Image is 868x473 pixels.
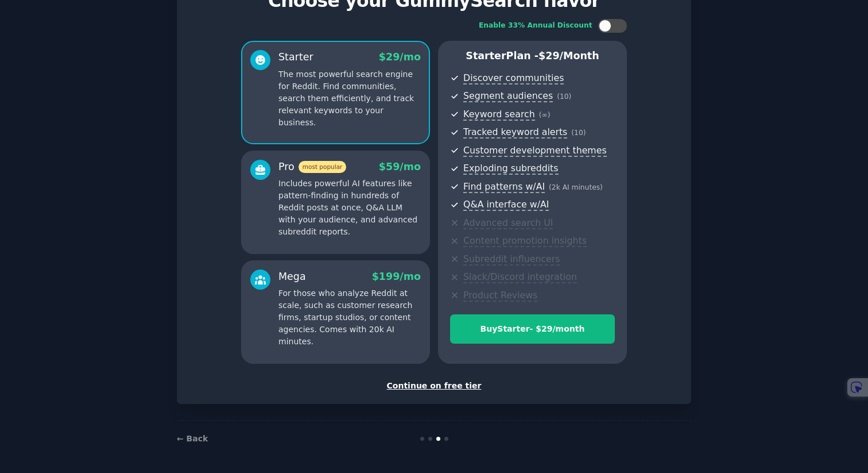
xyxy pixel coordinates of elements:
[177,434,208,443] a: ← Back
[299,161,347,173] span: most popular
[571,129,586,137] span: ( 10 )
[463,109,535,121] span: Keyword search
[549,183,603,191] span: ( 2k AI minutes )
[463,126,567,139] span: Tracked keyword alerts
[557,93,571,101] span: ( 10 )
[451,323,614,335] div: Buy Starter - $ 29 /month
[463,163,558,175] span: Exploding subreddits
[463,72,564,84] span: Discover communities
[463,235,587,247] span: Content promotion insights
[450,314,615,344] button: BuyStarter- $29/month
[463,217,553,229] span: Advanced search UI
[379,161,421,172] span: $ 59 /mo
[479,21,592,31] div: Enable 33% Annual Discount
[278,68,421,129] p: The most powerful search engine for Reddit. Find communities, search them efficiently, and track ...
[278,178,421,238] p: Includes powerful AI features like pattern-finding in hundreds of Reddit posts at once, Q&A LLM w...
[379,51,421,63] span: $ 29 /mo
[278,50,313,64] div: Starter
[463,199,549,211] span: Q&A interface w/AI
[463,290,537,302] span: Product Reviews
[189,380,679,392] div: Continue on free tier
[539,111,551,119] span: ( ∞ )
[372,271,421,282] span: $ 199 /mo
[450,49,615,63] p: Starter Plan -
[463,181,545,193] span: Find patterns w/AI
[278,287,421,348] p: For those who analyze Reddit at scale, such as customer research firms, startup studios, or conte...
[463,253,560,266] span: Subreddit influencers
[278,160,346,174] div: Pro
[463,271,577,283] span: Slack/Discord integration
[278,270,306,284] div: Mega
[463,90,553,102] span: Segment audiences
[538,50,599,61] span: $ 29 /month
[463,145,607,157] span: Customer development themes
